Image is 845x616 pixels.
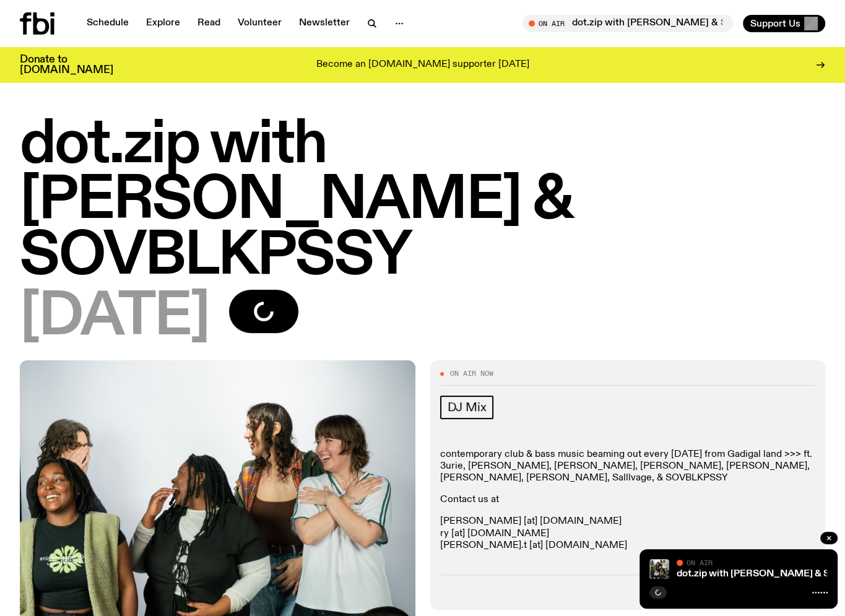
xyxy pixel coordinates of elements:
[20,54,113,76] h3: Donate to [DOMAIN_NAME]
[450,370,493,377] span: On Air Now
[316,59,529,71] p: Become an [DOMAIN_NAME] supporter [DATE]
[440,396,494,419] a: DJ Mix
[440,516,816,552] p: [PERSON_NAME] [at] [DOMAIN_NAME] ry [at] [DOMAIN_NAME] [PERSON_NAME].t [at] [DOMAIN_NAME]
[190,15,228,32] a: Read
[522,15,733,32] button: On Airdot.zip with [PERSON_NAME] & SOVBLKPSSY
[20,290,209,345] span: [DATE]
[79,15,136,32] a: Schedule
[20,118,825,285] h1: dot.zip with [PERSON_NAME] & SOVBLKPSSY
[292,15,357,32] a: Newsletter
[230,15,289,32] a: Volunteer
[440,494,816,506] p: Contact us at
[750,18,800,29] span: Support Us
[687,558,713,566] span: On Air
[440,449,816,485] p: contemporary club & bass music beaming out every [DATE] from Gadigal land >>> ft. 3urie, [PERSON_...
[448,401,487,414] span: DJ Mix
[139,15,188,32] a: Explore
[743,15,825,32] button: Support Us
